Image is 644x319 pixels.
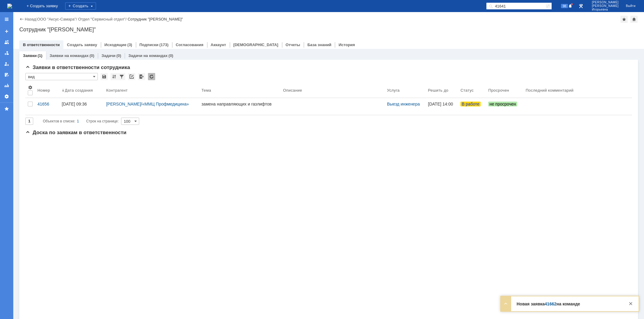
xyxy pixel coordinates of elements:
[502,300,509,307] div: Развернуть
[592,8,619,11] span: Игорьевна
[620,16,628,23] div: Добавить в избранное
[116,53,121,58] div: (0)
[37,88,50,93] div: Номер
[7,4,12,8] img: logo
[176,43,203,47] a: Согласования
[65,2,96,10] div: Создать
[67,43,97,47] a: Создать заявку
[23,43,60,47] a: В ответственности
[106,88,128,93] div: Контрагент
[2,37,11,47] a: Заявки на командах
[35,83,59,98] th: Номер
[139,43,159,47] a: Подписки
[233,43,278,47] a: [DEMOGRAPHIC_DATA]
[106,102,197,106] div: /
[37,53,42,58] div: (1)
[50,53,88,58] a: Заявки на командах
[2,92,11,101] a: Настройки
[101,53,115,58] a: Задачи
[627,300,634,307] div: Закрыть
[460,88,473,93] div: Статус
[2,59,11,69] a: Мои заявки
[19,27,638,33] div: Сотрудник "[PERSON_NAME]"
[201,102,278,106] div: замена направляющих и газлифтов
[37,17,76,21] a: ООО "Аксус-Самара"
[101,73,108,80] div: Сохранить вид
[387,102,420,106] a: Выезд инженера
[43,119,75,123] span: Объектов в списке:
[62,102,87,106] div: [DATE] 09:36
[2,27,11,36] a: Создать заявку
[428,88,449,93] div: Решить до
[201,88,211,93] div: Тема
[199,98,280,115] a: замена направляющих и газлифтов
[546,3,552,8] span: Расширенный поиск
[59,83,104,98] th: Дата создания
[142,102,189,106] a: «ММЦ Профмедицина»
[460,102,480,106] span: В работе
[307,43,331,47] a: База знаний
[286,43,300,47] a: Отчеты
[168,53,173,58] div: (0)
[78,17,128,21] div: /
[488,88,509,93] div: Просрочен
[2,70,11,80] a: Мои согласования
[78,17,126,21] a: Отдел "Сервисный отдел"
[199,83,280,98] th: Тема
[426,98,458,115] a: [DATE] 14:00
[35,98,59,115] a: 41656
[43,118,119,125] i: Строк на странице:
[23,53,37,58] a: Заявки
[526,88,574,93] div: Последний комментарий
[77,118,79,125] div: 1
[104,83,199,98] th: Контрагент
[111,73,118,80] div: Сортировка...
[2,48,11,58] a: Заявки в моей ответственности
[28,85,33,90] span: Настройки
[630,16,638,23] div: Сделать домашней страницей
[138,73,145,80] div: Экспорт списка
[128,73,135,80] div: Скопировать ссылку на список
[65,88,93,93] div: Дата создания
[2,81,11,90] a: Отчеты
[25,17,36,21] a: Назад
[592,4,619,8] span: [PERSON_NAME]
[104,43,127,47] a: Исходящие
[486,98,523,115] a: не просрочен
[37,102,57,106] div: 41656
[159,43,168,47] div: (173)
[25,130,127,135] span: Доска по заявкам в ответственности
[517,302,580,306] strong: Новая заявка на команде
[89,53,94,58] div: (0)
[25,65,130,70] span: Заявки в ответственности сотрудника
[458,83,486,98] th: Статус
[545,302,556,306] a: 41662
[59,98,104,115] a: [DATE] 09:36
[128,53,168,58] a: Задачи на командах
[211,43,226,47] a: Аккаунт
[37,17,78,21] div: /
[106,102,141,106] a: [PERSON_NAME]
[127,43,132,47] div: (3)
[458,98,486,115] a: В работе
[148,73,155,80] div: Обновлять список
[283,88,302,93] div: Описание
[561,4,568,8] span: 98
[385,83,426,98] th: Услуга
[128,17,183,21] div: Сотрудник "[PERSON_NAME]"
[338,43,355,47] a: История
[428,102,453,106] span: [DATE] 14:00
[577,2,585,10] a: Перейти в интерфейс администратора
[36,17,37,21] div: |
[7,4,12,8] a: Перейти на домашнюю страницу
[592,1,619,4] span: [PERSON_NAME]
[387,88,400,93] div: Услуга
[488,102,517,106] span: не просрочен
[118,73,125,80] div: Фильтрация...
